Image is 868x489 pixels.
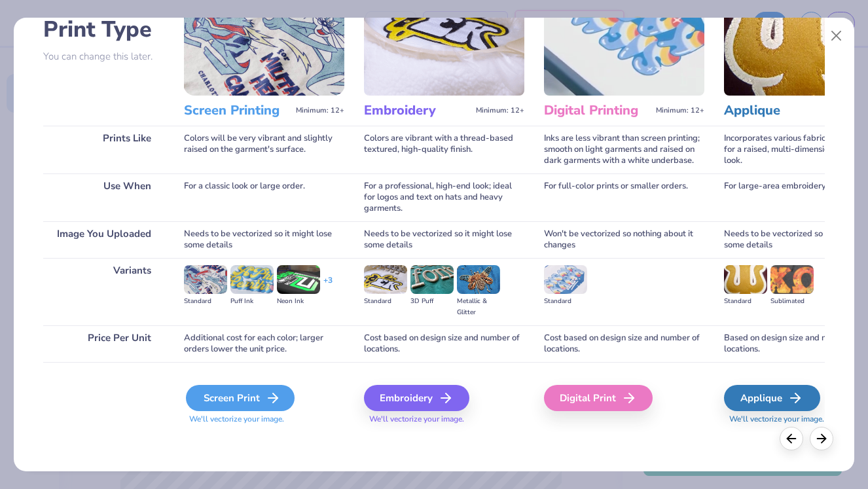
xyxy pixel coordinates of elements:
[364,385,469,411] div: Embroidery
[364,325,524,362] div: Cost based on design size and number of locations.
[544,221,704,258] div: Won't be vectorized so nothing about it changes
[724,385,820,411] div: Applique
[770,265,814,294] img: Sublimated
[184,414,344,425] span: We'll vectorize your image.
[724,296,767,307] div: Standard
[410,265,454,294] img: 3D Puff
[230,296,274,307] div: Puff Ink
[364,265,407,294] img: Standard
[364,102,471,119] h3: Embroidery
[43,51,164,62] p: You can change this later.
[296,106,344,115] span: Minimum: 12+
[184,221,344,258] div: Needs to be vectorized so it might lose some details
[364,296,407,307] div: Standard
[230,265,274,294] img: Puff Ink
[277,265,320,294] img: Neon Ink
[364,126,524,173] div: Colors are vibrant with a thread-based textured, high-quality finish.
[544,385,653,411] div: Digital Print
[544,296,587,307] div: Standard
[364,221,524,258] div: Needs to be vectorized so it might lose some details
[184,265,227,294] img: Standard
[410,296,454,307] div: 3D Puff
[323,275,333,297] div: + 3
[544,325,704,362] div: Cost based on design size and number of locations.
[43,258,164,325] div: Variants
[43,221,164,258] div: Image You Uploaded
[43,173,164,221] div: Use When
[277,296,320,307] div: Neon Ink
[544,173,704,221] div: For full-color prints or smaller orders.
[724,265,767,294] img: Standard
[184,173,344,221] div: For a classic look or large order.
[43,126,164,173] div: Prints Like
[184,102,291,119] h3: Screen Printing
[184,296,227,307] div: Standard
[476,106,524,115] span: Minimum: 12+
[544,102,651,119] h3: Digital Printing
[770,296,814,307] div: Sublimated
[43,325,164,362] div: Price Per Unit
[186,385,295,411] div: Screen Print
[824,24,849,48] button: Close
[364,414,524,425] span: We'll vectorize your image.
[544,126,704,173] div: Inks are less vibrant than screen printing; smooth on light garments and raised on dark garments ...
[457,296,500,318] div: Metallic & Glitter
[656,106,704,115] span: Minimum: 12+
[724,102,831,119] h3: Applique
[184,325,344,362] div: Additional cost for each color; larger orders lower the unit price.
[184,126,344,173] div: Colors will be very vibrant and slightly raised on the garment's surface.
[544,265,587,294] img: Standard
[457,265,500,294] img: Metallic & Glitter
[364,173,524,221] div: For a professional, high-end look; ideal for logos and text on hats and heavy garments.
